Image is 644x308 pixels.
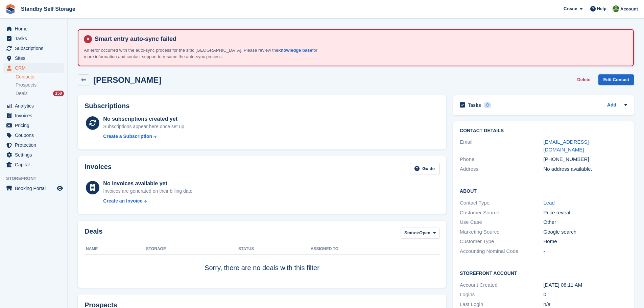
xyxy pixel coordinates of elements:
a: knowledge base [278,48,312,53]
div: Customer Type [460,238,543,245]
span: Capital [15,160,55,169]
a: menu [3,53,64,63]
a: Lead [544,200,555,206]
span: Open [419,230,430,236]
h2: Invoices [85,163,112,174]
a: menu [3,131,64,140]
div: Logins [460,291,543,299]
span: Help [597,5,606,12]
div: No address available. [544,165,627,173]
div: Email [460,138,543,153]
span: Subscriptions [15,44,55,53]
span: CRM [15,63,55,73]
div: Accounting Nominal Code [460,247,543,255]
div: 0 [544,291,627,299]
a: [EMAIL_ADDRESS][DOMAIN_NAME] [544,139,589,152]
a: menu [3,150,64,160]
span: Pricing [15,121,55,130]
a: Guide [410,163,439,174]
a: menu [3,24,64,33]
span: Coupons [15,131,55,140]
a: Contacts [16,74,64,80]
a: menu [3,140,64,150]
button: Status: Open [401,228,439,239]
span: Prospects [16,82,37,88]
span: Account [620,6,638,13]
div: Address [460,165,543,173]
h2: Contact Details [460,128,627,134]
div: Create an Invoice [103,197,142,205]
a: menu [3,44,64,53]
a: Edit Contact [598,74,634,86]
a: Deals 158 [16,90,64,97]
div: 0 [484,102,492,108]
a: Add [607,101,616,109]
th: Storage [146,244,238,255]
a: Standby Self Storage [18,3,78,15]
p: An error occurred with the auto-sync process for the site: [GEOGRAPHIC_DATA]. Please review the f... [84,47,320,60]
th: Assigned to [311,244,439,255]
div: Phone [460,156,543,163]
span: Sorry, there are no deals with this filter [205,264,319,271]
a: Create an Invoice [103,197,194,205]
h2: About [460,187,627,194]
div: Subscriptions appear here once set up. [103,123,186,130]
div: Price reveal [544,209,627,217]
div: Create a Subscription [103,133,152,140]
div: [DATE] 08:11 AM [544,281,627,289]
h2: Deals [85,228,102,240]
h2: Tasks [468,102,481,108]
span: Sites [15,53,55,63]
a: menu [3,184,64,193]
span: Status: [404,230,419,236]
a: menu [3,121,64,130]
span: Settings [15,150,55,160]
h2: Storefront Account [460,269,627,276]
div: Home [544,238,627,245]
button: Delete [574,74,593,86]
a: menu [3,160,64,169]
a: Preview store [56,184,64,192]
a: menu [3,34,64,43]
img: Steve Hambridge [613,5,619,12]
a: menu [3,63,64,73]
div: Contact Type [460,199,543,207]
div: Use Case [460,218,543,226]
div: Google search [544,228,627,236]
div: - [544,247,627,255]
div: [PHONE_NUMBER] [544,156,627,163]
span: Home [15,24,55,33]
a: menu [3,101,64,111]
th: Name [85,244,146,255]
h2: [PERSON_NAME] [93,75,161,85]
span: Tasks [15,34,55,43]
div: Other [544,218,627,226]
div: Invoices are generated on their billing date. [103,188,194,195]
span: Protection [15,140,55,150]
a: Prospects [16,81,64,89]
div: Customer Source [460,209,543,217]
a: Create a Subscription [103,133,186,140]
img: stora-icon-8386f47178a22dfd0bd8f6a31ec36ba5ce8667c1dd55bd0f319d3a0aa187defe.svg [5,4,16,14]
span: Analytics [15,101,55,111]
span: Booking Portal [15,184,55,193]
span: Storefront [6,175,67,182]
span: Invoices [15,111,55,120]
span: Create [564,5,577,12]
h2: Subscriptions [85,102,439,110]
div: No invoices available yet [103,180,194,188]
span: Deals [16,90,28,97]
div: No subscriptions created yet [103,115,186,123]
div: 158 [53,91,64,96]
a: menu [3,111,64,120]
div: Account Created [460,281,543,289]
div: Marketing Source [460,228,543,236]
h4: Smart entry auto-sync failed [92,35,628,43]
th: Status [238,244,311,255]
